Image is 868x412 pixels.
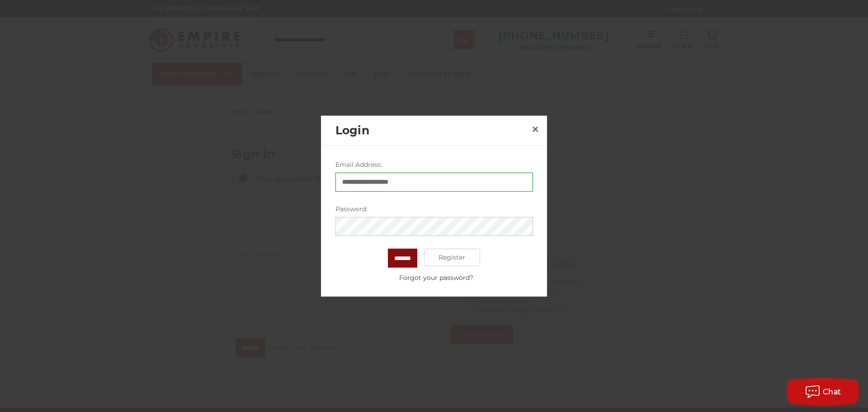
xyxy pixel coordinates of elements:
button: Chat [787,378,859,405]
h2: Login [335,122,528,139]
span: × [531,120,539,138]
label: Password: [335,204,533,213]
a: Close [528,122,542,137]
a: Forgot your password? [340,273,533,282]
a: Register [424,248,481,266]
span: Chat [823,388,841,396]
label: Email Address: [335,160,533,169]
